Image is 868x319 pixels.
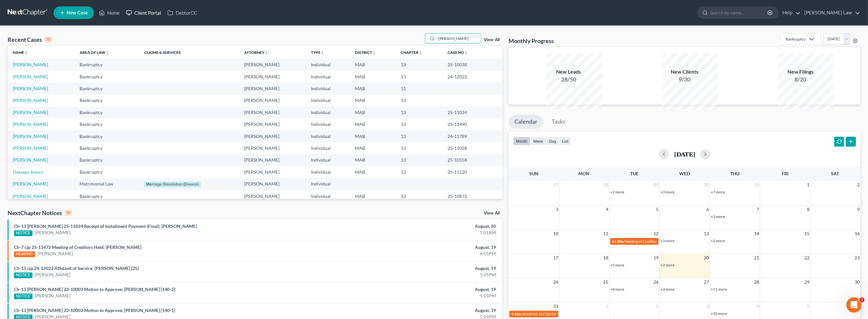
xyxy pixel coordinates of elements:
[13,98,48,103] a: [PERSON_NAME]
[306,190,350,202] td: Individual
[340,272,496,278] div: 5:01PM
[442,71,502,83] td: 24-12022
[14,223,197,229] a: Ch-13 [PERSON_NAME] 25-11024 Receipt of Installment Payment (Final); [PERSON_NAME]
[513,137,530,145] button: month
[340,229,496,236] div: 7:01AM
[484,38,500,42] a: View All
[579,171,590,176] span: Mon
[857,206,860,213] span: 9
[655,302,659,310] span: 2
[442,118,502,130] td: 25-11490
[806,206,810,213] span: 8
[340,244,496,250] div: August, 19
[350,106,396,118] td: MAB
[67,11,88,15] span: New Case
[350,130,396,142] td: MAB
[350,71,396,83] td: MAB
[340,286,496,293] div: August, 19
[396,83,442,94] td: 11
[547,68,591,76] div: New Leads
[74,95,139,106] td: Bankruptcy
[662,76,707,83] div: 9/30
[396,190,442,202] td: 13
[846,297,862,313] iframe: Intercom live chat
[553,254,559,262] span: 17
[484,211,500,215] a: View All
[436,34,481,43] input: Search by name...
[96,7,123,18] a: Home
[14,286,175,292] a: Ch-13 [PERSON_NAME] 23-10003 Motion to Approve; [PERSON_NAME] [140-2]
[854,254,860,262] span: 23
[801,7,860,18] a: [PERSON_NAME] Law
[306,166,350,178] td: Individual
[13,110,48,115] a: [PERSON_NAME]
[372,51,376,55] i: unfold_more
[710,7,768,18] input: Search by name...
[448,50,468,55] a: Case Nounfold_more
[340,265,496,272] div: August, 19
[730,171,739,176] span: Thu
[123,7,164,18] a: Client Portal
[442,130,502,142] td: 24-11789
[13,169,43,175] a: Dessaps, Kency
[653,278,659,286] span: 26
[547,76,591,83] div: 28/50
[14,230,32,236] div: NOTICE
[442,154,502,166] td: 25-10558
[13,157,48,163] a: [PERSON_NAME]
[831,171,839,176] span: Sat
[14,294,32,299] div: NOTICE
[605,206,609,213] span: 4
[509,115,543,129] a: Calendar
[13,181,48,186] a: [PERSON_NAME]
[350,142,396,154] td: MAB
[13,193,48,199] a: [PERSON_NAME]
[244,50,268,55] a: Attorneyunfold_more
[653,230,659,237] span: 12
[74,130,139,142] td: Bankruptcy
[610,263,625,267] a: +5 more
[529,171,539,176] span: Sun
[603,181,609,189] span: 28
[396,71,442,83] td: 13
[603,230,609,237] span: 11
[610,287,625,292] a: +4 more
[340,250,496,257] div: 6:01PM
[753,254,760,262] span: 21
[603,254,609,262] span: 18
[239,95,306,106] td: [PERSON_NAME]
[401,50,422,55] a: Chapterunfold_more
[306,178,350,190] td: Individual
[306,106,350,118] td: Individual
[13,121,48,127] a: [PERSON_NAME]
[350,83,396,94] td: MAB
[74,190,139,202] td: Bankruptcy
[13,74,48,79] a: [PERSON_NAME]
[655,206,659,213] span: 5
[14,272,32,278] div: NOTICE
[753,230,760,237] span: 14
[321,51,324,55] i: unfold_more
[14,265,139,271] a: Ch-13 cjp 24-12022 Affidavit of Service; [PERSON_NAME] [25]
[35,229,70,236] a: [PERSON_NAME]
[13,134,48,139] a: [PERSON_NAME]
[239,71,306,83] td: [PERSON_NAME]
[612,239,624,244] span: 11:30a
[756,206,760,213] span: 7
[164,7,200,18] a: DebtorCC
[804,254,810,262] span: 22
[804,230,810,237] span: 15
[74,106,139,118] td: Bankruptcy
[703,278,709,286] span: 27
[396,142,442,154] td: 13
[546,137,559,145] button: day
[857,181,860,189] span: 2
[778,68,823,76] div: New Filings
[350,190,396,202] td: MAB
[753,278,760,286] span: 28
[711,190,725,194] a: +7 more
[74,154,139,166] td: Bankruptcy
[553,230,559,237] span: 10
[65,210,72,216] div: 10
[610,190,625,194] a: +2 more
